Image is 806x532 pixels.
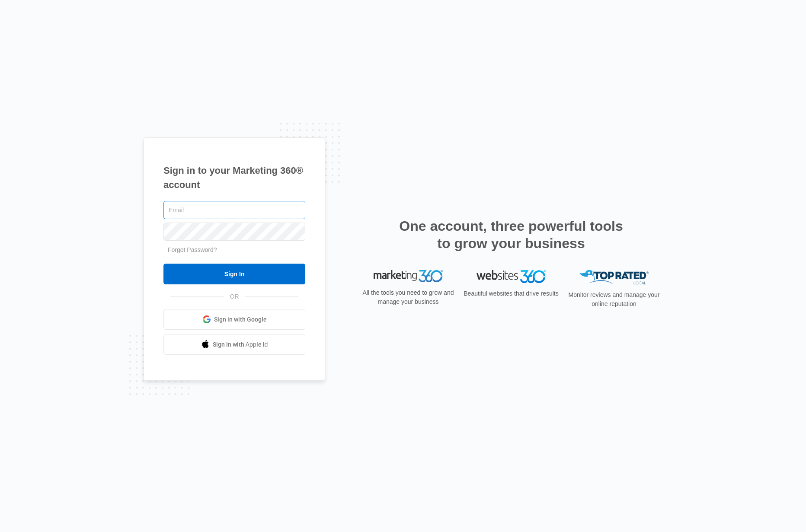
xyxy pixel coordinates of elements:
[397,217,626,252] h2: One account, three powerful tools to grow your business
[163,201,305,219] input: Email
[360,288,457,306] p: All the tools you need to grow and manage your business
[477,270,546,283] img: Websites 360
[168,246,217,253] a: Forgot Password?
[224,292,245,301] span: OR
[163,264,305,284] input: Sign In
[463,289,560,298] p: Beautiful websites that drive results
[566,290,662,309] p: Monitor reviews and manage your online reputation
[214,315,267,324] span: Sign in with Google
[163,163,305,192] h1: Sign in to your Marketing 360® account
[374,270,443,282] img: Marketing 360
[163,309,305,330] a: Sign in with Google
[213,340,268,349] span: Sign in with Apple Id
[579,270,649,284] img: Top Rated Local
[163,334,305,355] a: Sign in with Apple Id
